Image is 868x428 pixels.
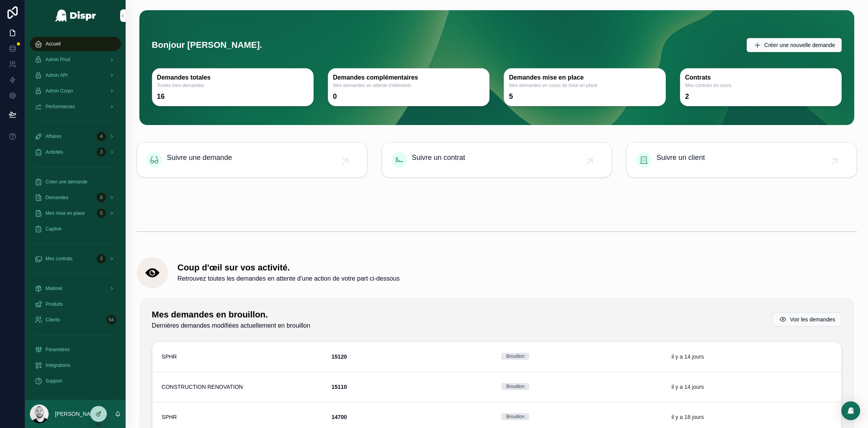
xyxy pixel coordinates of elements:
a: Activités3 [30,145,121,159]
a: Intégrations [30,358,121,372]
div: 3 [97,147,106,157]
a: Produits [30,297,121,311]
a: Admin API [30,68,121,82]
span: Toutes mes demandes [157,82,309,89]
span: Matériel [46,285,62,292]
span: CONSTRUCTION RENOVATION [162,383,243,391]
span: Demandes [46,194,68,201]
div: 16 [157,92,165,101]
span: SPHR [162,353,177,361]
span: Mes demandes en attente d'éléments [333,82,484,89]
p: il y a 14 jours [671,353,704,361]
h3: Demandes mise en place [509,73,660,82]
img: App logo [55,9,97,22]
strong: 15120 [332,354,347,360]
span: Créer une demande [46,179,88,185]
div: scrollable content [25,31,126,398]
span: Mes contrats [46,256,73,262]
div: 2 [685,92,689,101]
div: Brouillon [506,383,524,390]
span: Suivre un contrat [412,152,465,163]
div: Open Intercom Messenger [841,401,860,420]
div: 8 [97,193,106,202]
p: [PERSON_NAME] [55,410,100,418]
button: Créer une nouvelle demande [747,38,842,52]
span: Admin Corpo [46,88,73,94]
span: Admin Prod [46,56,70,63]
a: Accueil [30,37,121,51]
button: Voir les demandes [772,312,842,326]
a: Admin Corpo [30,84,121,98]
strong: 14700 [332,414,347,420]
div: 5 [97,209,106,218]
div: 54 [106,315,116,325]
strong: 15110 [332,384,347,390]
a: Affaires4 [30,129,121,143]
span: Captive [46,226,62,232]
span: Mes contrats en cours [685,82,837,89]
a: Demandes8 [30,190,121,205]
span: Dernières demandes modifiées actuellement en brouillon [152,321,311,330]
span: Suivre une demande [167,152,232,163]
span: Support [46,378,62,384]
span: Suivre un client [656,152,705,163]
a: Créer une demande [30,175,121,189]
span: Accueil [46,41,61,47]
div: 3 [97,254,106,263]
span: Activités [46,149,63,155]
span: Voir les demandes [790,316,835,323]
span: Clients [46,317,60,323]
a: Support [30,374,121,388]
a: Paramètres [30,343,121,357]
h1: Coup d'œil sur vos activité. [177,262,400,274]
span: Performances [46,103,75,110]
a: Performances [30,100,121,114]
div: 4 [97,132,106,141]
div: 0 [333,92,337,101]
a: Captive [30,222,121,236]
h3: Contrats [685,73,837,82]
span: SPHR [162,413,177,421]
span: Intégrations [46,362,70,368]
a: Suivre une demande [137,143,367,177]
h1: Bonjour [PERSON_NAME]. [152,39,262,51]
a: Clients54 [30,313,121,327]
h3: Demandes complémentaires [333,73,484,82]
a: Mes mise en place5 [30,206,121,220]
span: Mes demandes en cours de mise en place [509,82,660,89]
a: Suivre un client [627,143,857,177]
div: Brouillon [506,413,524,420]
p: il y a 18 jours [671,413,704,421]
a: Admin Prod [30,53,121,67]
span: Affaires [46,133,61,140]
div: Brouillon [506,353,524,360]
a: Matériel [30,281,121,296]
span: Mes mise en place [46,210,85,216]
h1: Mes demandes en brouillon. [152,309,311,321]
a: Mes contrats3 [30,252,121,266]
h3: Demandes totales [157,73,309,82]
span: Créer une nouvelle demande [764,41,835,49]
span: Paramètres [46,346,70,353]
span: Retrouvez toutes les demandes en attente d'une action de votre part ci-dessous [177,274,400,283]
span: Admin API [46,72,68,78]
p: il y a 14 jours [671,383,704,391]
span: Produits [46,301,63,307]
div: 5 [509,92,513,101]
a: Suivre un contrat [382,143,612,177]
